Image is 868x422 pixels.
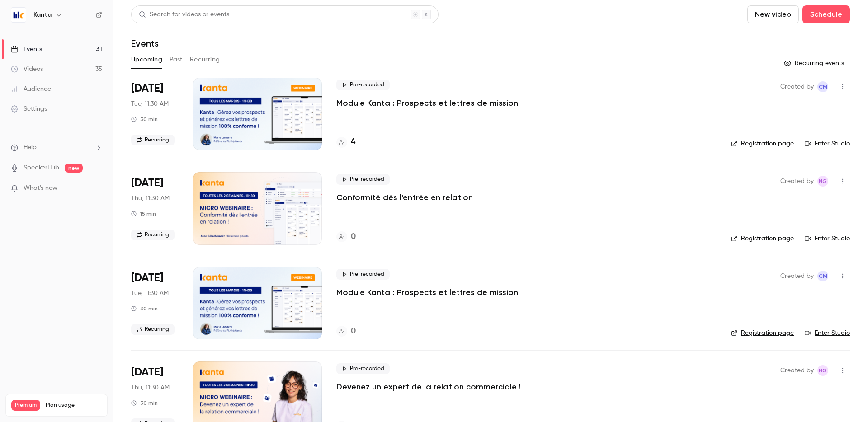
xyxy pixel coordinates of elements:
span: Recurring [131,135,175,145]
span: [DATE] [131,81,163,96]
span: CM [819,81,827,92]
span: Recurring [131,324,175,335]
a: SpeakerHub [24,163,59,173]
div: 30 min [131,399,158,407]
span: [DATE] [131,365,163,380]
div: Oct 7 Tue, 11:30 AM (Europe/Paris) [131,267,179,339]
button: New video [747,5,799,23]
img: Kanta [11,8,26,22]
a: Conformité dès l'entrée en relation [336,192,473,203]
span: Created by [780,365,814,376]
a: Devenez un expert de la relation commerciale ! [336,381,521,392]
div: 30 min [131,305,158,312]
span: Pre-recorded [336,269,390,280]
span: Nicolas Guitard [817,365,828,376]
iframe: Noticeable Trigger [91,184,102,192]
h6: Kanta [33,10,52,19]
a: Enter Studio [805,328,850,338]
button: Upcoming [131,52,162,67]
div: 15 min [131,210,156,217]
div: 30 min [131,116,158,123]
a: Enter Studio [805,139,850,148]
span: Tue, 11:30 AM [131,289,169,298]
span: Charlotte MARTEL [817,81,828,92]
div: Settings [11,104,47,113]
button: Recurring [190,52,220,67]
span: CM [819,271,827,281]
a: Module Kanta : Prospects et lettres de mission [336,98,518,108]
span: NG [819,365,827,376]
span: Pre-recorded [336,80,390,90]
div: Oct 2 Thu, 11:30 AM (Europe/Paris) [131,172,179,244]
h4: 0 [351,231,356,243]
h4: 0 [351,325,356,338]
span: What's new [24,183,57,193]
span: Help [24,143,37,152]
div: Events [11,45,42,54]
span: [DATE] [131,271,163,285]
span: Created by [780,176,814,187]
span: Recurring [131,230,175,240]
div: Search for videos or events [139,10,229,19]
span: Thu, 11:30 AM [131,194,170,203]
div: Audience [11,84,51,94]
span: [DATE] [131,176,163,190]
span: Nicolas Guitard [817,176,828,187]
span: Tue, 11:30 AM [131,99,169,108]
button: Schedule [802,5,850,23]
button: Recurring events [780,56,850,70]
a: 4 [336,136,355,148]
span: Pre-recorded [336,174,390,185]
a: Registration page [731,234,794,243]
span: NG [819,176,827,187]
a: Registration page [731,139,794,148]
span: new [65,164,83,173]
span: Created by [780,81,814,92]
a: 0 [336,325,356,338]
button: Past [170,52,183,67]
div: Videos [11,65,43,74]
span: Thu, 11:30 AM [131,383,170,392]
span: Premium [11,400,40,411]
span: Created by [780,271,814,281]
a: Registration page [731,328,794,338]
h1: Events [131,38,159,49]
span: Charlotte MARTEL [817,271,828,281]
li: help-dropdown-opener [11,143,102,152]
span: Plan usage [46,402,102,409]
h4: 4 [351,136,355,148]
a: Module Kanta : Prospects et lettres de mission [336,287,518,298]
span: Pre-recorded [336,363,390,374]
div: Sep 30 Tue, 11:30 AM (Europe/Paris) [131,78,179,150]
a: 0 [336,231,356,243]
a: Enter Studio [805,234,850,243]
